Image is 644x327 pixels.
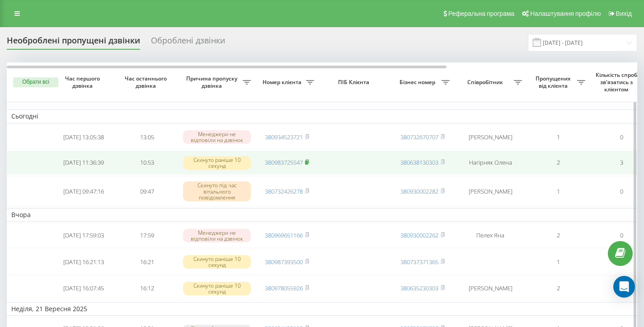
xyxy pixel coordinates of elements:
[526,223,590,247] td: 2
[326,79,383,86] span: ПІБ Клієнта
[526,151,590,175] td: 2
[122,75,171,89] span: Час останнього дзвінка
[454,176,526,206] td: [PERSON_NAME]
[115,151,179,175] td: 10:53
[260,79,306,86] span: Номер клієнта
[115,223,179,247] td: 17:59
[454,223,526,247] td: Пелех Яна
[52,176,115,206] td: [DATE] 09:47:16
[52,125,115,149] td: [DATE] 13:05:38
[183,229,251,242] div: Менеджери не відповіли на дзвінок
[265,258,303,266] a: 380987393500
[594,71,640,93] span: Кількість спроб зв'язатись з клієнтом
[400,231,438,239] a: 380930002262
[59,75,108,89] span: Час першого дзвінка
[400,158,438,166] a: 380638130303
[183,282,251,295] div: Скинуто раніше 10 секунд
[183,156,251,170] div: Скинуто раніше 10 секунд
[183,181,251,201] div: Скинуто під час вітального повідомлення
[52,151,115,175] td: [DATE] 11:36:39
[459,79,514,86] span: Співробітник
[395,79,442,86] span: Бізнес номер
[115,176,179,206] td: 09:47
[400,133,438,141] a: 380732670707
[7,36,140,50] div: Необроблені пропущені дзвінки
[52,249,115,275] td: [DATE] 16:21:13
[526,249,590,275] td: 1
[265,187,303,195] a: 380732426278
[616,10,632,17] span: Вихід
[526,276,590,300] td: 2
[530,10,601,17] span: Налаштування профілю
[183,75,243,89] span: Причина пропуску дзвінка
[454,125,526,149] td: [PERSON_NAME]
[115,276,179,300] td: 16:12
[52,276,115,300] td: [DATE] 16:07:45
[613,276,635,298] div: Open Intercom Messenger
[183,255,251,269] div: Скинуто раніше 10 секунд
[448,10,515,17] span: Реферальна програма
[183,130,251,144] div: Менеджери не відповіли на дзвінок
[526,125,590,149] td: 1
[265,158,303,166] a: 380983725547
[454,151,526,175] td: Нагірняк Олена
[265,133,303,141] a: 380934523721
[400,187,438,195] a: 380930002282
[52,223,115,247] td: [DATE] 17:59:03
[531,75,577,89] span: Пропущених від клієнта
[400,284,438,292] a: 380635230303
[400,258,438,266] a: 380737371365
[454,276,526,300] td: [PERSON_NAME]
[265,284,303,292] a: 380978055926
[13,77,58,87] button: Обрати всі
[115,249,179,275] td: 16:21
[526,176,590,206] td: 1
[151,36,225,50] div: Оброблені дзвінки
[115,125,179,149] td: 13:05
[265,231,303,239] a: 380969651166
